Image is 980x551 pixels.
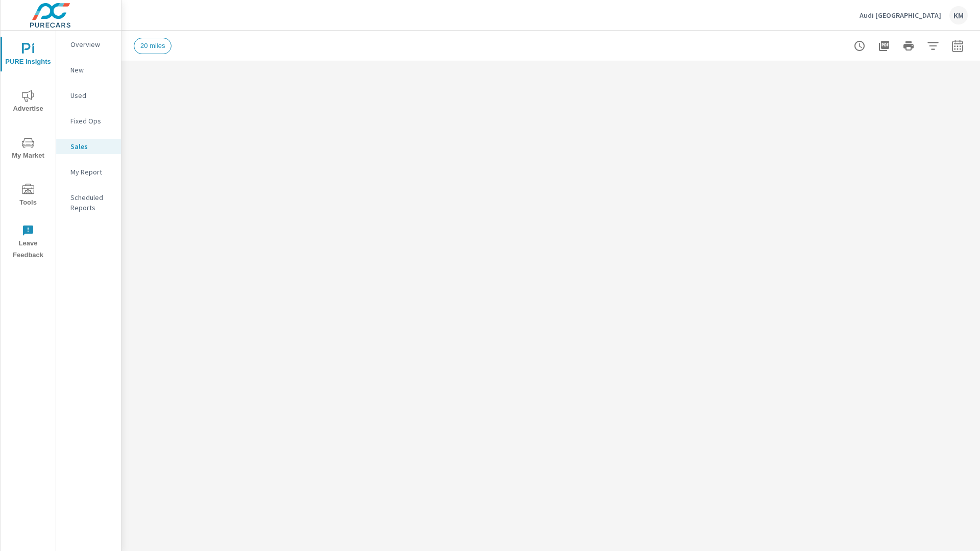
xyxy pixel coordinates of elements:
[1,31,56,265] div: nav menu
[70,167,113,177] p: My Report
[56,113,121,129] div: Fixed Ops
[70,141,113,152] p: Sales
[4,90,53,115] span: Advertise
[236,86,252,103] span: Save this to your personalized report
[56,139,121,154] div: Sales
[70,39,113,49] p: Overview
[860,11,941,20] p: Audi [GEOGRAPHIC_DATA]
[874,36,894,56] button: "Export Report to PDF"
[138,93,193,104] h5: Sales Totals
[70,90,113,101] p: Used
[4,137,53,162] span: My Market
[56,164,121,180] div: My Report
[56,88,121,103] div: Used
[4,224,53,261] span: Leave Feedback
[947,36,968,56] button: Select Date Range
[70,116,113,126] p: Fixed Ops
[923,36,943,56] button: Apply Filters
[56,37,121,52] div: Overview
[4,43,53,68] span: PURE Insights
[4,184,53,209] span: Tools
[898,36,919,56] button: Print Report
[70,192,113,213] p: Scheduled Reports
[56,62,121,78] div: New
[56,190,121,215] div: Scheduled Reports
[134,42,171,49] span: 20 miles
[949,6,968,24] div: KM
[70,65,113,75] p: New
[138,104,180,116] p: Last 30 days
